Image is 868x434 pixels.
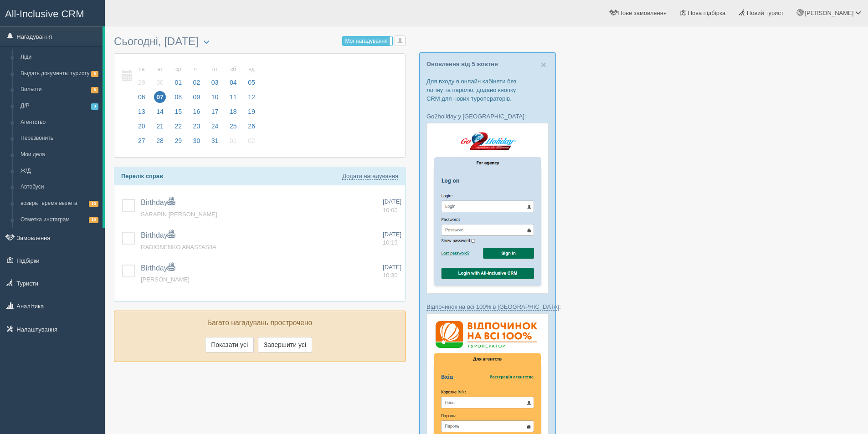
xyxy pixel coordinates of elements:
a: ср 01 [169,61,187,92]
span: 08 [172,91,184,103]
a: 17 [206,107,224,121]
span: 18 [227,106,239,117]
span: 30 [191,135,203,147]
span: 24 [209,120,221,132]
span: 03 [209,77,221,88]
span: 02 [191,77,203,88]
a: [DATE] 10:00 [383,198,401,214]
a: 20 [133,121,150,136]
span: 19 [246,106,257,117]
a: 23 [188,121,205,136]
a: 26 [243,121,258,136]
a: Birthday [141,264,175,272]
small: вт [154,66,166,73]
a: 24 [206,121,224,136]
small: нд [246,66,257,73]
a: чт 02 [188,61,205,92]
a: 18 [225,107,242,121]
span: 29 [172,135,184,147]
a: 19 [243,107,258,121]
a: Перезвонить [16,130,103,147]
span: [DATE] [383,198,401,205]
a: 08 [169,92,187,107]
span: 21 [154,120,166,132]
small: ср [172,66,184,73]
span: [DATE] [383,264,401,271]
a: сб 04 [225,61,242,92]
a: Birthday [141,231,175,239]
span: Birthday [141,199,175,206]
a: 31 [206,136,224,150]
a: [DATE] 10:30 [383,263,401,280]
a: [PERSON_NAME] [141,276,190,283]
a: возврат время вылета10 [16,195,103,212]
a: 14 [151,107,169,121]
a: Выдать документы туристу8 [16,66,103,82]
span: Нове замовлення [618,10,667,16]
span: 15 [172,106,184,117]
span: Мої нагадування [345,38,387,44]
a: Отметка инстаграм10 [16,212,103,228]
a: 07 [151,92,169,107]
a: Агентство [16,114,103,131]
span: 26 [246,120,257,132]
small: сб [227,66,239,73]
a: 15 [169,107,187,121]
p: Багато нагадувань прострочено [121,318,398,328]
span: Новий турист [747,10,784,16]
p: : [426,302,549,311]
a: Мои дела [16,147,103,163]
small: пн [136,66,148,73]
a: Відпочинок на всі 100% в [GEOGRAPHIC_DATA] [426,303,559,311]
span: 13 [136,106,148,117]
span: 16 [191,106,203,117]
span: 06 [136,91,148,103]
span: 11 [227,91,239,103]
span: 07 [154,91,166,103]
a: 09 [188,92,205,107]
span: 28 [154,135,166,147]
a: 01 [225,136,242,150]
button: Показати усі [205,337,254,352]
a: Ж/Д [16,163,103,179]
a: 10 [206,92,224,107]
span: 17 [209,106,221,117]
span: 27 [136,135,148,147]
a: 28 [151,136,169,150]
a: 21 [151,121,169,136]
span: 31 [209,135,221,147]
img: go2holiday-login-via-crm-for-travel-agents.png [426,123,549,294]
a: Додати нагадування [342,173,398,180]
a: 30 [188,136,205,150]
span: Нова підбірка [688,10,726,16]
span: 10 [89,217,98,223]
span: 25 [227,120,239,132]
a: 13 [133,107,150,121]
button: Close [541,60,546,69]
a: вт 30 [151,61,169,92]
a: SARAPIN [PERSON_NAME] [141,211,217,218]
span: 14 [154,106,166,117]
p: : [426,112,549,121]
b: Перелік справ [121,173,163,179]
span: 02 [246,135,257,147]
span: 22 [172,120,184,132]
small: чт [191,66,203,73]
a: нд 05 [243,61,258,92]
a: 27 [133,136,150,150]
span: × [541,59,546,70]
a: 11 [225,92,242,107]
h3: Сьогодні, [DATE] [114,36,406,49]
span: 10:30 [383,272,398,279]
span: 12 [246,91,257,103]
a: RADIONENKO ANASTASIIA [141,244,216,250]
a: Вильоти6 [16,82,103,98]
span: 3 [91,103,98,109]
p: Для входу в онлайн кабінети без логіну та паролю, додано кнопку CRM для нових туроператорів. [426,77,549,103]
span: 05 [246,77,257,88]
a: Оновлення від 5 жовтня [426,61,498,67]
